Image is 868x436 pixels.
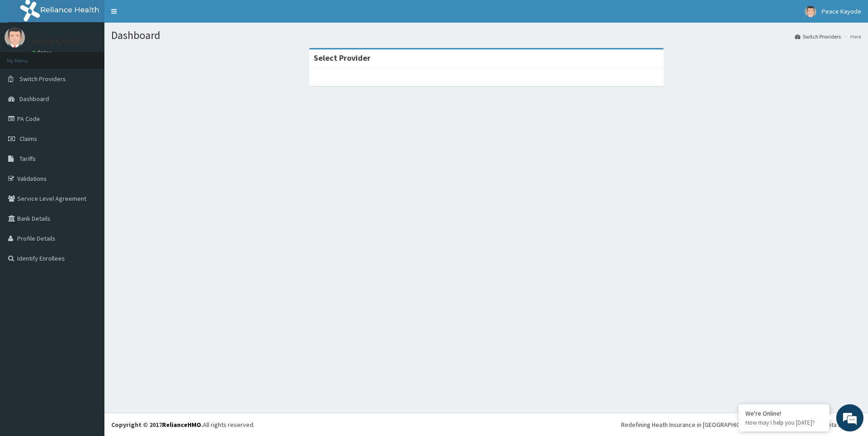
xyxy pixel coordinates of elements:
[20,155,36,163] span: Tariffs
[805,6,816,17] img: User Image
[111,421,203,429] strong: Copyright © 2017 .
[5,27,25,48] img: User Image
[111,29,861,41] h1: Dashboard
[822,7,861,15] span: Peace Kayode
[745,409,823,417] div: We're Online!
[314,53,370,63] strong: Select Provider
[842,33,861,40] li: Here
[32,37,82,45] p: Peace Kayode
[20,95,49,103] span: Dashboard
[745,419,823,426] p: How may I help you today?
[621,420,861,429] div: Redefining Heath Insurance in [GEOGRAPHIC_DATA] using Telemedicine and Data Science!
[20,135,37,143] span: Claims
[32,49,54,56] a: Online
[20,75,66,83] span: Switch Providers
[104,413,868,436] footer: All rights reserved.
[162,421,201,429] a: RelianceHMO
[795,33,841,40] a: Switch Providers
